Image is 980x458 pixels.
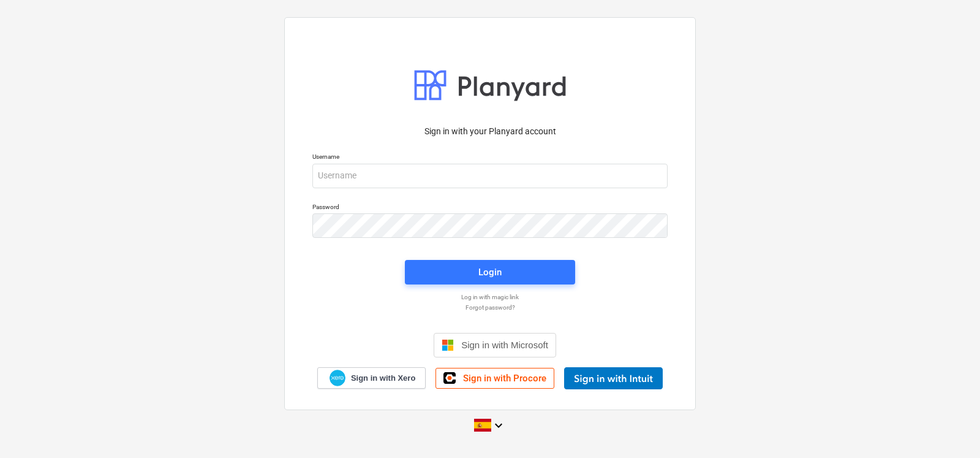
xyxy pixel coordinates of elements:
span: Sign in with Xero [351,373,415,384]
img: Microsoft logo [442,339,454,351]
button: Login [405,260,575,284]
p: Sign in with your Planyard account [312,125,668,138]
input: Username [312,164,668,188]
p: Username [312,153,668,163]
span: Sign in with Procore [463,373,546,384]
p: Password [312,203,668,213]
i: keyboard_arrow_down [491,418,506,433]
a: Sign in with Procore [435,368,554,389]
a: Forgot password? [306,303,674,311]
img: Xero logo [330,370,345,386]
a: Log in with magic link [306,293,674,301]
span: Sign in with Microsoft [461,340,548,350]
a: Sign in with Xero [317,367,426,389]
div: Login [478,264,502,280]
